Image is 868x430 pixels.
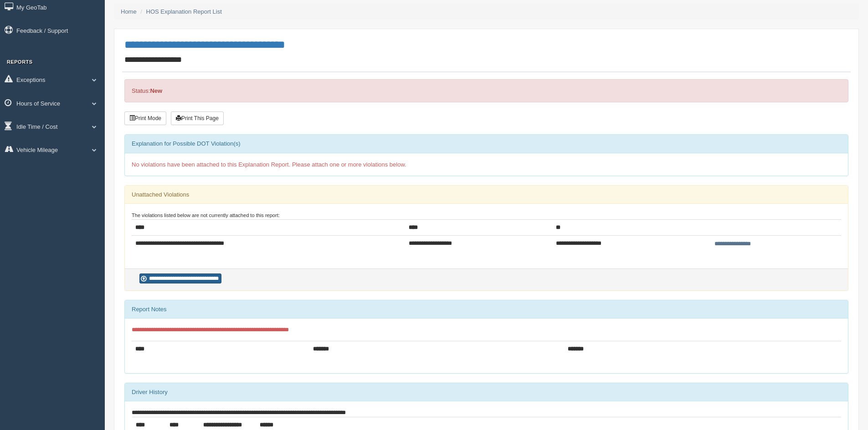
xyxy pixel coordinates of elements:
div: Status: [124,79,848,102]
div: Report Notes [125,300,848,319]
div: Explanation for Possible DOT Violation(s) [125,135,848,153]
div: Driver History [125,383,848,401]
button: Print Mode [124,111,166,125]
button: Print This Page [171,111,224,125]
div: Unattached Violations [125,186,848,204]
span: No violations have been attached to this Explanation Report. Please attach one or more violations... [132,161,406,168]
a: Home [121,8,137,15]
small: The violations listed below are not currently attached to this report: [132,212,280,218]
a: HOS Explanation Report List [146,8,222,15]
strong: New [150,87,162,94]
